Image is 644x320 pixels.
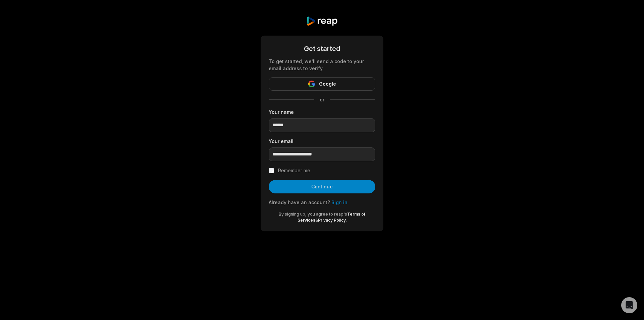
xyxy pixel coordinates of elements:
div: To get started, we'll send a code to your email address to verify. [269,58,375,72]
span: By signing up, you agree to reap's [279,212,347,217]
a: Sign in [331,199,347,205]
label: Remember me [278,167,310,175]
div: Get started [269,44,375,54]
span: or [314,96,330,103]
span: Already have an account? [269,199,330,205]
img: reap [306,16,338,26]
label: Your email [269,138,375,145]
div: Open Intercom Messenger [621,297,637,313]
a: Privacy Policy [318,218,346,223]
span: Google [319,80,336,88]
span: . [346,218,347,223]
button: Google [269,77,375,91]
span: & [315,218,318,223]
label: Your name [269,108,375,116]
button: Continue [269,180,375,193]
